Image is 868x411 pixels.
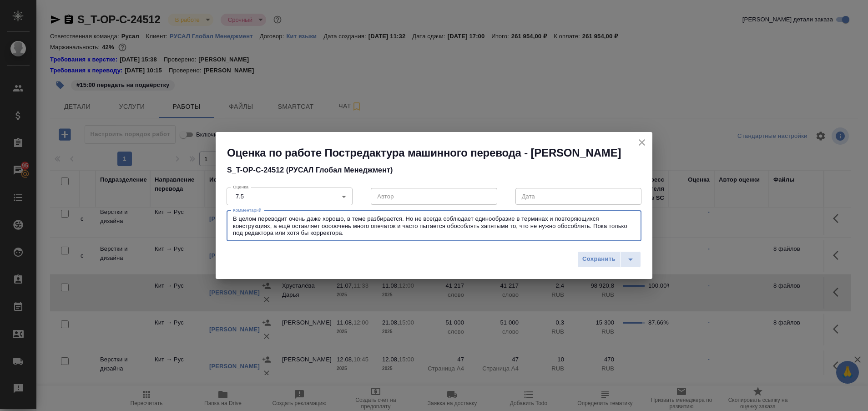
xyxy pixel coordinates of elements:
[227,188,353,205] div: 7.5
[233,193,247,200] button: 7.5
[577,251,621,268] button: Сохранить
[233,215,635,236] textarea: В целом переводит очень даже хорошо, в теме разбирается. Но не всегда соблюдает единообразие в те...
[227,146,652,160] h2: Оценка по работе Постредактура машинного перевода - [PERSON_NAME]
[577,251,641,268] div: split button
[582,254,616,264] span: Сохранить
[227,165,652,176] h4: S_T-OP-C-24512 (РУСАЛ Глобал Менеджмент)
[635,136,649,149] button: close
